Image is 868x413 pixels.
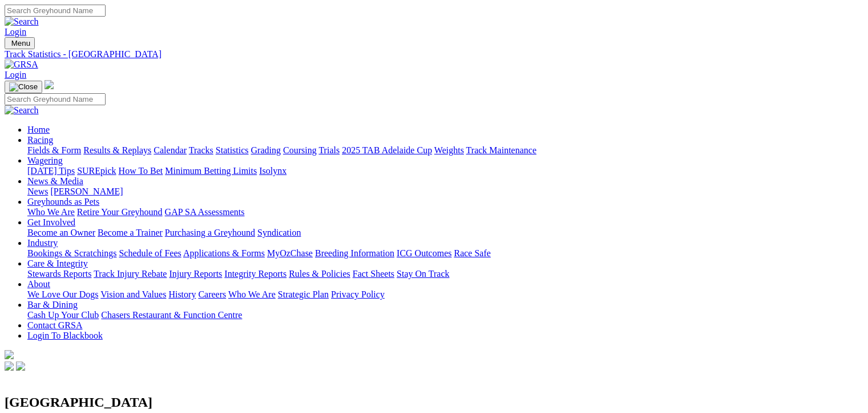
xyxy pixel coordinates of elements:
[27,269,91,279] a: Stewards Reports
[259,166,286,176] a: Isolynx
[189,145,213,155] a: Tracks
[98,228,163,237] a: Become a Trainer
[9,82,38,92] img: Close
[257,228,301,237] a: Syndication
[27,331,103,340] a: Login To Blackbook
[27,197,99,206] a: Greyhounds as Pets
[27,135,53,145] a: Racing
[397,269,449,279] a: Stay On Track
[318,145,340,155] a: Trials
[216,145,249,155] a: Statistics
[27,186,48,196] a: News
[154,145,187,155] a: Calendar
[27,156,63,165] a: Wagering
[331,289,385,299] a: Privacy Policy
[224,269,286,279] a: Integrity Reports
[5,49,863,59] a: Track Statistics - [GEOGRAPHIC_DATA]
[278,289,329,299] a: Strategic Plan
[27,248,863,259] div: Industry
[27,289,98,299] a: We Love Our Dogs
[5,59,38,70] img: GRSA
[5,37,35,49] button: Toggle navigation
[77,207,163,217] a: Retire Your Greyhound
[27,238,58,248] a: Industry
[27,310,99,320] a: Cash Up Your Club
[5,362,14,371] img: facebook.svg
[27,166,863,176] div: Wagering
[83,145,151,155] a: Results & Replays
[27,269,863,279] div: Care & Integrity
[353,269,394,279] a: Fact Sheets
[27,320,82,330] a: Contact GRSA
[27,145,863,156] div: Racing
[198,289,226,299] a: Careers
[466,145,536,155] a: Track Maintenance
[94,269,167,279] a: Track Injury Rebate
[27,228,863,238] div: Get Involved
[50,186,123,196] a: [PERSON_NAME]
[5,93,106,105] input: Search
[16,362,25,371] img: twitter.svg
[5,27,26,37] a: Login
[27,248,116,258] a: Bookings & Scratchings
[27,207,863,217] div: Greyhounds as Pets
[5,5,106,17] input: Search
[100,289,166,299] a: Vision and Values
[27,207,75,217] a: Who We Are
[27,228,95,237] a: Become an Owner
[27,279,50,289] a: About
[119,248,181,258] a: Schedule of Fees
[283,145,317,155] a: Coursing
[5,17,39,27] img: Search
[251,145,281,155] a: Grading
[27,300,78,309] a: Bar & Dining
[27,125,50,134] a: Home
[454,248,490,258] a: Race Safe
[228,289,276,299] a: Who We Are
[5,395,863,410] h2: [GEOGRAPHIC_DATA]
[397,248,451,258] a: ICG Outcomes
[77,166,116,176] a: SUREpick
[5,105,39,116] img: Search
[315,248,394,258] a: Breeding Information
[45,80,54,89] img: logo-grsa-white.png
[27,289,863,300] div: About
[165,166,257,176] a: Minimum Betting Limits
[11,39,30,47] span: Menu
[169,269,222,279] a: Injury Reports
[27,310,863,320] div: Bar & Dining
[27,166,75,176] a: [DATE] Tips
[27,145,81,155] a: Fields & Form
[5,70,26,80] a: Login
[165,207,245,217] a: GAP SA Assessments
[267,248,313,258] a: MyOzChase
[27,259,88,268] a: Care & Integrity
[5,81,42,93] button: Toggle navigation
[342,145,432,155] a: 2025 TAB Adelaide Cup
[165,228,255,237] a: Purchasing a Greyhound
[183,248,265,258] a: Applications & Forms
[27,176,83,186] a: News & Media
[289,269,350,279] a: Rules & Policies
[119,166,163,176] a: How To Bet
[27,217,75,227] a: Get Involved
[101,310,242,320] a: Chasers Restaurant & Function Centre
[434,145,464,155] a: Weights
[27,186,863,197] div: News & Media
[5,350,14,359] img: logo-grsa-white.png
[168,289,196,299] a: History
